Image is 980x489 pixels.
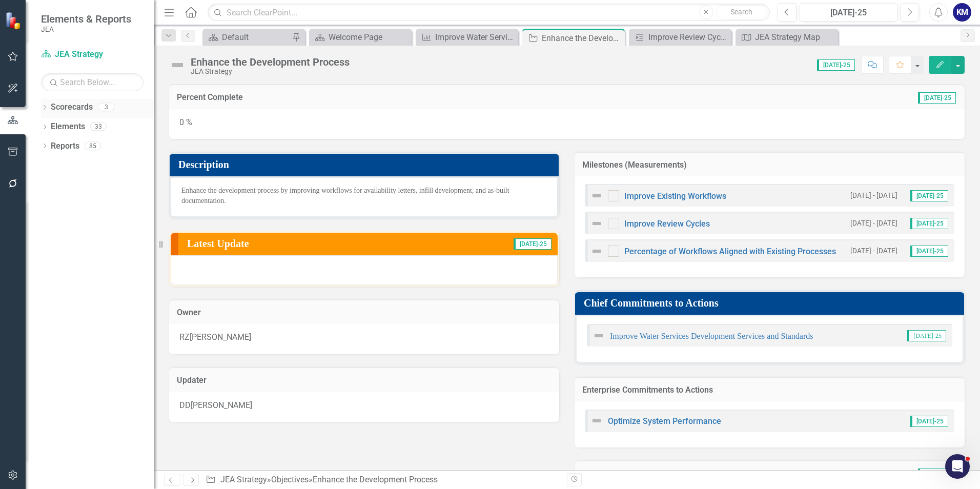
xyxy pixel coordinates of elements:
[945,454,970,479] iframe: Intercom live chat
[590,190,603,202] img: Not Defined
[169,57,186,73] img: Not Defined
[169,109,965,139] div: 0 %
[98,103,114,112] div: 3
[206,474,559,486] div: » »
[910,416,948,427] span: [DATE]-25
[179,332,190,343] div: RZ
[730,8,752,16] span: Search
[51,140,79,152] a: Reports
[220,475,267,484] a: JEA Strategy
[582,469,791,478] h3: Last Updated
[190,332,251,343] div: [PERSON_NAME]
[918,468,956,480] span: [DATE]-25
[608,416,721,426] a: Optimize System Performance
[181,187,509,205] span: Enhance the development process by improving workflows for availability letters, infill developme...
[191,68,350,75] div: JEA Strategy
[85,141,101,150] div: 85
[177,93,668,102] h3: Percent Complete
[177,376,552,385] h3: Updater
[208,4,770,22] input: Search ClearPoint...
[755,31,835,44] div: JEA Strategy Map
[187,238,411,249] h3: Latest Update
[205,31,290,44] a: Default
[51,121,85,133] a: Elements
[41,25,131,33] small: JEA
[590,217,603,230] img: Not Defined
[624,191,726,201] a: Improve Existing Workflows
[610,332,813,340] a: Improve Water Services Development Services and Standards
[953,3,971,22] button: KM
[542,32,622,45] div: Enhance the Development Process
[910,190,948,201] span: [DATE]-25
[41,49,144,60] a: JEA Strategy
[51,101,93,113] a: Scorecards
[435,31,516,44] div: Improve Water Services Development Services and Standards
[178,159,554,170] h3: Description
[716,5,767,19] button: Search
[191,56,350,68] div: Enhance the Development Process
[179,400,191,412] div: DD
[803,7,894,19] div: [DATE]-25
[631,31,729,44] a: Improve Review Cycles
[41,13,131,25] span: Elements & Reports
[910,218,948,229] span: [DATE]-25
[850,191,897,200] small: [DATE] - [DATE]
[918,92,956,104] span: [DATE]-25
[584,297,959,309] h3: Chief Commitments to Actions
[329,31,409,44] div: Welcome Page
[590,415,603,427] img: Not Defined
[624,247,836,256] a: Percentage of Workflows Aligned with Existing Processes
[590,245,603,257] img: Not Defined
[418,31,516,44] a: Improve Water Services Development Services and Standards
[582,385,957,395] h3: Enterprise Commitments to Actions
[222,31,290,44] div: Default
[582,160,957,170] h3: Milestones (Measurements)
[907,330,946,341] span: [DATE]-25
[41,73,144,91] input: Search Below...
[313,475,438,484] div: Enhance the Development Process
[624,219,710,229] a: Improve Review Cycles
[910,246,948,257] span: [DATE]-25
[850,246,897,256] small: [DATE] - [DATE]
[648,31,729,44] div: Improve Review Cycles
[191,400,252,412] div: [PERSON_NAME]
[817,59,855,71] span: [DATE]-25
[593,330,605,342] img: Not Defined
[177,308,552,317] h3: Owner
[5,12,23,30] img: ClearPoint Strategy
[312,31,409,44] a: Welcome Page
[738,31,835,44] a: JEA Strategy Map
[850,218,897,228] small: [DATE] - [DATE]
[800,3,897,22] button: [DATE]-25
[514,238,552,250] span: [DATE]-25
[271,475,309,484] a: Objectives
[90,123,107,131] div: 33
